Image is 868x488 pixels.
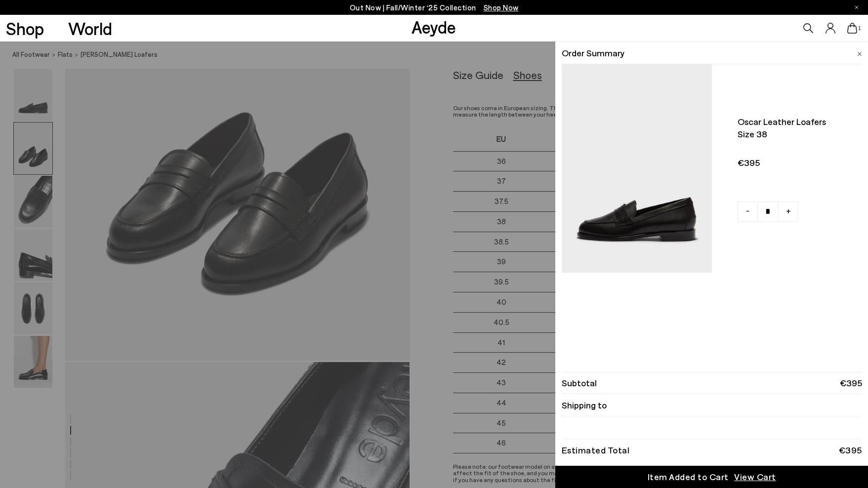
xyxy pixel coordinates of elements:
[562,447,630,453] div: Estimated Total
[350,1,519,14] p: Out Now | Fall/Winter ‘25 Collection
[738,202,758,222] a: -
[857,26,862,31] span: 1
[648,471,729,483] div: Item Added to Cart
[738,116,856,128] span: Oscar leather loafers
[746,204,749,217] span: -
[562,399,607,411] span: Shipping to
[738,157,856,169] span: €395
[68,20,112,37] a: World
[6,20,44,37] a: Shop
[484,3,519,12] span: Navigate to /collections/new-in
[786,204,791,217] span: +
[412,16,456,37] a: Aeyde
[840,377,862,389] span: €395
[562,47,624,59] span: Order Summary
[734,471,776,483] span: View Cart
[738,128,856,140] span: Size 38
[562,64,712,273] img: AEYDE-OSCAR-CALF-LEATHER-BLACK-1_28114e52-c192-4c27-a998-f6278872e175_900x.jpg
[778,202,798,222] a: +
[847,23,857,34] a: 1
[555,466,868,488] a: Item Added to Cart View Cart
[839,447,862,453] div: €395
[562,372,862,394] li: Subtotal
